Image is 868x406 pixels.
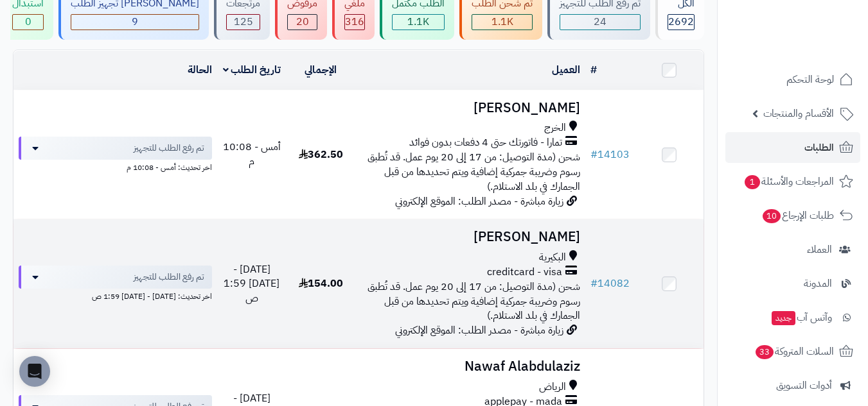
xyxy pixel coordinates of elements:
span: 316 [345,14,364,30]
div: 1128 [472,15,532,30]
div: Open Intercom Messenger [19,356,50,387]
span: السلات المتروكة [754,343,834,360]
span: تم رفع الطلب للتجهيز [134,142,204,155]
a: وآتس آبجديد [725,302,860,333]
a: تاريخ الطلب [223,62,281,78]
h3: Nawaf Alabdulaziz [360,359,580,374]
span: الرياض [539,380,566,394]
h3: [PERSON_NAME] [360,230,580,244]
div: 9 [71,15,199,30]
span: # [590,147,598,162]
span: جديد [772,311,795,325]
span: زيارة مباشرة - مصدر الطلب: الموقع الإلكتروني [395,194,563,209]
span: 1 [745,175,760,189]
a: الإجمالي [305,62,337,78]
span: 2692 [668,14,694,30]
span: 1.1K [492,14,513,30]
span: الخرج [544,121,566,135]
a: لوحة التحكم [725,64,860,95]
span: 10 [763,209,781,223]
a: السلات المتروكة33 [725,336,860,367]
span: أمس - 10:08 م [223,139,281,169]
div: اخر تحديث: أمس - 10:08 م [19,160,212,173]
span: المدونة [804,275,832,292]
span: شحن (مدة التوصيل: من 17 إلى 20 يوم عمل. قد تُطبق رسوم وضريبة جمركية إضافية ويتم تحديدها من قبل ال... [368,149,580,194]
div: 125 [227,15,260,30]
a: الحالة [188,62,212,78]
span: أدوات التسويق [776,376,832,394]
span: طلبات الإرجاع [761,207,834,224]
span: لوحة التحكم [786,71,834,89]
a: #14103 [590,147,630,162]
span: 125 [234,14,253,30]
a: الطلبات [725,132,860,163]
span: 9 [132,14,138,30]
span: تم رفع الطلب للتجهيز [134,271,204,283]
a: طلبات الإرجاع10 [725,200,860,231]
span: creditcard - visa [487,265,562,280]
span: 24 [594,14,607,30]
span: 154.00 [299,276,343,291]
span: شحن (مدة التوصيل: من 17 إلى 20 يوم عمل. قد تُطبق رسوم وضريبة جمركية إضافية ويتم تحديدها من قبل ال... [368,279,580,324]
span: العملاء [807,241,832,258]
a: المراجعات والأسئلة1 [725,166,860,197]
div: 0 [13,15,43,30]
span: 33 [756,345,774,359]
div: 24 [560,15,640,30]
span: زيارة مباشرة - مصدر الطلب: الموقع الإلكتروني [395,323,563,338]
span: [DATE] - [DATE] 1:59 ص [224,262,279,307]
h3: [PERSON_NAME] [360,101,580,115]
a: العملاء [725,234,860,265]
a: #14082 [590,276,630,291]
a: أدوات التسويق [725,370,860,401]
a: المدونة [725,268,860,299]
span: 1.1K [407,14,429,30]
span: وآتس آب [770,309,832,326]
span: البكيرية [539,250,566,265]
span: 362.50 [299,147,343,162]
span: المراجعات والأسئلة [743,173,834,190]
span: 0 [25,14,31,30]
div: 20 [288,15,317,30]
div: 1070 [393,15,444,30]
span: الطلبات [804,139,834,156]
div: اخر تحديث: [DATE] - [DATE] 1:59 ص [19,289,212,302]
a: # [590,62,597,78]
span: تمارا - فاتورتك حتى 4 دفعات بدون فوائد [409,135,562,150]
span: # [590,276,598,291]
span: 20 [296,14,309,30]
a: العميل [552,62,580,78]
span: الأقسام والمنتجات [763,105,834,123]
